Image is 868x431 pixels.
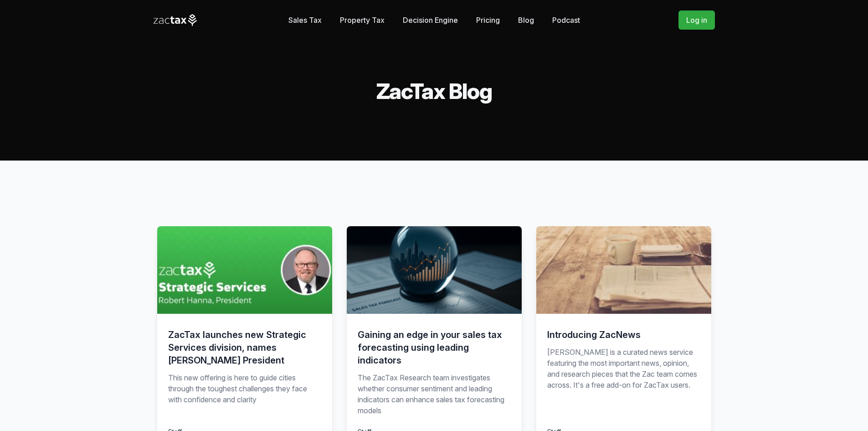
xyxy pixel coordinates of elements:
img: consumer-confidence-leading-indicators-retail-sales-tax.png [347,226,522,314]
h3: ZacTax launches new Strategic Services division, names [PERSON_NAME] President [168,328,321,367]
p: [PERSON_NAME] is a curated news service featuring the most important news, opinion, and research ... [547,347,700,416]
a: Log in [678,10,715,30]
a: Sales Tax [288,11,322,29]
h3: Introducing ZacNews [547,328,700,341]
a: Decision Engine [403,11,458,29]
a: Pricing [476,11,500,29]
p: The ZacTax Research team investigates whether consumer sentiment and leading indicators can enhan... [358,372,511,416]
p: This new offering is here to guide cities through the toughest challenges they face with confiden... [168,372,321,416]
a: Blog [518,11,534,29]
h3: Gaining an edge in your sales tax forecasting using leading indicators [358,328,511,367]
img: hanna-strategic-services.jpg [157,226,332,314]
img: zac-news.jpg [536,226,711,314]
h2: ZacTax Blog [154,80,715,102]
a: Podcast [552,11,580,29]
a: Property Tax [340,11,385,29]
